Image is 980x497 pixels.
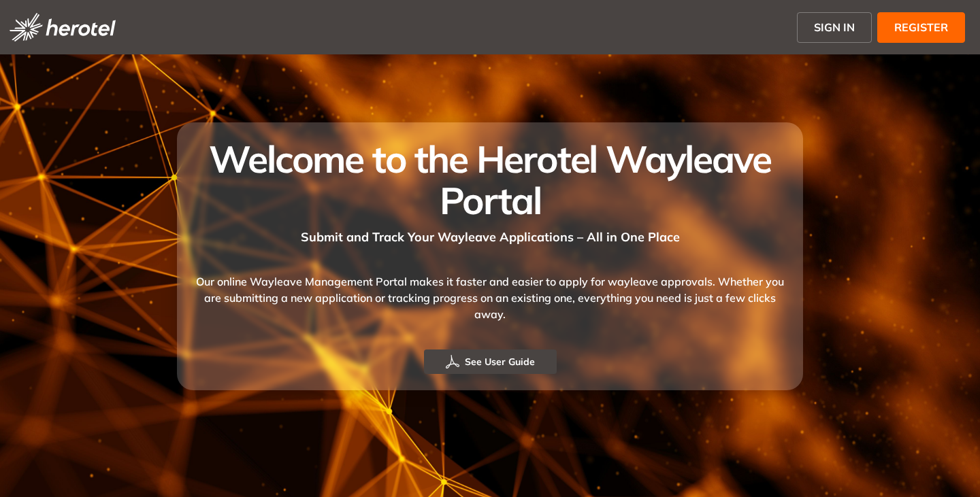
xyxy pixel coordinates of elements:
img: logo [10,13,116,41]
span: See User Guide [465,354,535,369]
button: REGISTER [877,12,965,43]
button: SIGN IN [797,12,872,43]
div: Submit and Track Your Wayleave Applications – All in One Place [193,221,787,246]
button: See User Guide [424,349,557,374]
span: Welcome to the Herotel Wayleave Portal [209,135,770,224]
div: Our online Wayleave Management Portal makes it faster and easier to apply for wayleave approvals.... [193,246,787,349]
span: SIGN IN [814,19,855,35]
span: REGISTER [894,19,948,35]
